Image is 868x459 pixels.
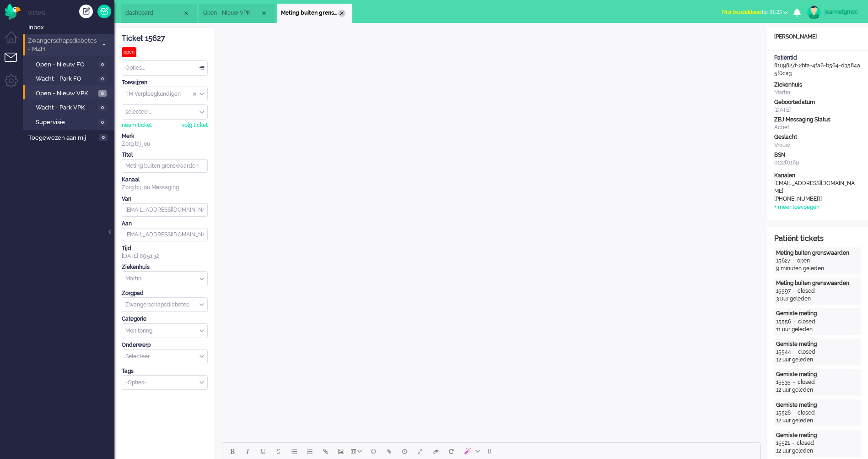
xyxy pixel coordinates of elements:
button: Clear formatting [428,443,443,459]
div: Select Tags [122,375,208,390]
span: for 01:25 [722,9,782,15]
div: - [791,318,798,326]
div: Kanaal [122,176,208,184]
span: Wacht - Park FO [36,75,96,83]
span: dashboard [125,9,183,17]
div: Categorie [122,315,208,323]
span: Supervisie [36,118,96,127]
div: Close tab [260,10,268,17]
div: Zorgpad [122,290,208,297]
div: 11 uur geleden [776,326,859,333]
div: Creëer ticket [79,5,93,18]
div: ZBJ Messaging Status [774,116,861,124]
li: View [199,4,275,23]
span: 0 [98,61,107,68]
div: 12 uur geleden [776,447,859,455]
div: Kanalen [774,172,861,180]
div: Gemiste meting [776,371,859,378]
button: Insert/edit link [318,443,333,459]
div: Assign Group [122,87,208,102]
a: Wacht - Park VPK 0 [27,102,113,112]
div: [EMAIL_ADDRESS][DOMAIN_NAME] [774,180,857,195]
div: 9 minuten geleden [776,265,859,273]
div: Merk [122,132,208,140]
a: jeannetgmsc [805,5,859,19]
div: Tijd [122,245,208,252]
span: 6 [98,90,107,97]
div: Onderwerp [122,341,208,349]
button: Numbered list [302,443,318,459]
a: Open - Nieuw VPK 6 [27,88,113,98]
li: Tickets menu [5,53,25,73]
a: Supervisie 0 [27,117,113,127]
button: Insert/edit image [333,443,349,459]
div: - [791,409,798,417]
div: [PERSON_NAME] [767,33,868,41]
button: AI [459,443,484,459]
span: Wacht - Park VPK [36,104,96,112]
div: Ziekenhuis [122,263,208,271]
li: Views [27,9,114,17]
li: 15627 [277,4,352,23]
button: Emoticons [366,443,381,459]
span: Open - Nieuw VPK [36,89,96,98]
div: Gemiste meting [776,340,859,348]
div: 8109827f-2bfa-4fa6-b564-d3584a5f0ca3 [767,54,868,77]
button: Bullet list [286,443,302,459]
li: Dashboard menu [5,31,25,52]
span: Zwangerschapsdiabetes - MZH [27,37,97,54]
div: - [791,348,798,356]
div: 15597 [776,287,791,295]
button: Reset content [443,443,459,459]
button: Niet beschikbaarfor 01:25 [717,5,793,19]
span: 0 [98,104,107,111]
div: - [790,439,797,447]
div: 15556 [776,318,791,326]
div: closed [797,439,814,447]
div: Aan [122,220,208,228]
div: volg ticket [182,121,208,129]
button: Table [349,443,366,459]
button: Underline [255,443,271,459]
button: Strikethrough [271,443,286,459]
button: Fullscreen [412,443,428,459]
div: Geslacht [774,133,861,141]
li: Niet beschikbaarfor 01:25 [717,3,793,23]
div: open [122,47,136,57]
div: [PHONE_NUMBER] [774,195,857,203]
a: Toegewezen aan mij 0 [27,132,114,142]
div: Ziekenhuis [774,81,861,89]
div: Titel [122,151,208,159]
div: jeannetgmsc [825,7,859,16]
div: 15528 [776,409,791,417]
div: Close tab [183,10,190,17]
li: Admin menu [5,74,25,95]
span: Inbox [28,23,114,32]
span: 0 [99,134,108,141]
a: Wacht - Park FO 0 [27,73,113,83]
div: [DATE] [774,106,861,114]
div: 011281169 [774,159,861,167]
span: Niet beschikbaar [722,9,762,15]
li: Dashboard [121,4,197,23]
button: Italic [240,443,255,459]
div: closed [798,348,815,356]
button: Add attachment [381,443,397,459]
button: Delay message [397,443,412,459]
div: Meting buiten grenswaarden [776,249,859,257]
div: Gemiste meting [776,401,859,409]
div: 3 uur geleden [776,295,859,303]
div: Gemiste meting [776,310,859,317]
div: Close tab [338,10,345,17]
span: Open - Nieuw VPK [203,9,260,17]
div: [DATE] 09:51:32 [122,245,208,260]
div: neem ticket [122,121,152,129]
div: Zorg bij jou [122,140,208,148]
button: 0 [484,443,496,459]
span: 0 [98,119,107,126]
div: - [791,378,798,386]
div: 12 uur geleden [776,386,859,394]
div: Gemiste meting [776,432,859,439]
div: Actief [774,124,861,131]
div: BSN [774,151,861,159]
